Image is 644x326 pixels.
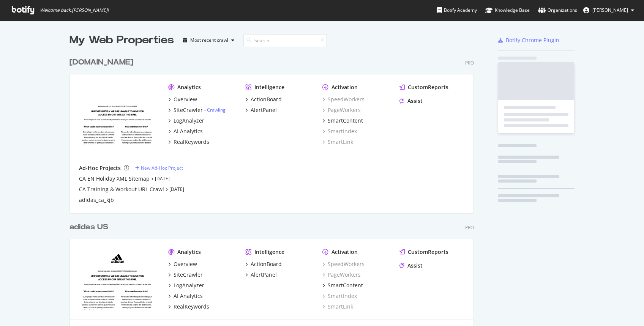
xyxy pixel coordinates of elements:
[251,271,277,279] div: AlertPanel
[168,96,197,103] a: Overview
[168,106,226,114] a: SiteCrawler- Crawling
[322,96,365,103] a: SpeedWorkers
[328,117,363,124] div: SmartContent
[322,260,365,268] a: SpeedWorkers
[251,260,282,268] div: ActionBoard
[174,282,204,289] div: LogAnalyzer
[254,248,284,256] div: Intelligence
[174,96,197,103] div: Overview
[155,175,170,182] a: [DATE]
[79,186,164,193] a: CA Training & Workout URL Crawl
[174,128,203,135] div: AI Analytics
[168,138,209,146] a: RealKeywords
[251,106,277,114] div: AlertPanel
[331,83,358,91] div: Activation
[592,7,628,13] span: Kate Fischer
[69,33,174,48] div: My Web Properties
[69,57,136,68] a: [DOMAIN_NAME]
[141,165,183,171] div: New Ad-Hoc Project
[207,107,226,113] a: Crawling
[190,38,228,43] div: Most recent crawl
[174,292,203,300] div: AI Analytics
[465,60,474,66] div: Pro
[168,260,197,268] a: Overview
[322,303,353,310] a: SmartLink
[245,271,277,279] a: AlertPanel
[79,83,156,145] img: adidas.ca
[322,271,361,279] a: PageWorkers
[407,97,423,105] div: Assist
[40,7,109,13] span: Welcome back, [PERSON_NAME] !
[79,248,156,310] img: adidas.com/us
[407,262,423,269] div: Assist
[168,282,204,289] a: LogAnalyzer
[177,83,201,91] div: Analytics
[322,117,363,124] a: SmartContent
[538,6,577,14] div: Organizations
[174,271,203,279] div: SiteCrawler
[485,6,530,14] div: Knowledge Base
[168,303,209,310] a: RealKeywords
[168,117,204,124] a: LogAnalyzer
[69,222,111,233] a: adidas US
[168,292,203,300] a: AI Analytics
[254,83,284,91] div: Intelligence
[69,222,108,233] div: adidas US
[328,282,363,289] div: SmartContent
[399,262,423,269] a: Assist
[437,6,477,14] div: Botify Academy
[245,96,282,103] a: ActionBoard
[174,106,203,114] div: SiteCrawler
[322,128,357,135] a: SmartIndex
[399,83,448,91] a: CustomReports
[399,97,423,105] a: Assist
[465,224,474,231] div: Pro
[69,57,133,68] div: [DOMAIN_NAME]
[322,282,363,289] a: SmartContent
[168,271,203,279] a: SiteCrawler
[399,248,448,256] a: CustomReports
[79,196,114,204] a: adidas_ca_kjb
[169,186,184,192] a: [DATE]
[245,106,277,114] a: AlertPanel
[251,96,282,103] div: ActionBoard
[168,128,203,135] a: AI Analytics
[177,248,201,256] div: Analytics
[498,36,559,44] a: Botify Chrome Plugin
[174,117,204,124] div: LogAnalyzer
[322,292,357,300] a: SmartIndex
[322,138,353,146] a: SmartLink
[408,83,448,91] div: CustomReports
[506,36,559,44] div: Botify Chrome Plugin
[174,138,209,146] div: RealKeywords
[180,34,237,46] button: Most recent crawl
[243,34,327,47] input: Search
[322,106,361,114] a: PageWorkers
[577,4,640,16] button: [PERSON_NAME]
[174,260,197,268] div: Overview
[408,248,448,256] div: CustomReports
[135,165,183,171] a: New Ad-Hoc Project
[204,107,226,113] div: -
[79,175,150,183] a: CA EN Holiday XML Sitemap
[245,260,282,268] a: ActionBoard
[79,164,121,172] div: Ad-Hoc Projects
[331,248,358,256] div: Activation
[174,303,209,310] div: RealKeywords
